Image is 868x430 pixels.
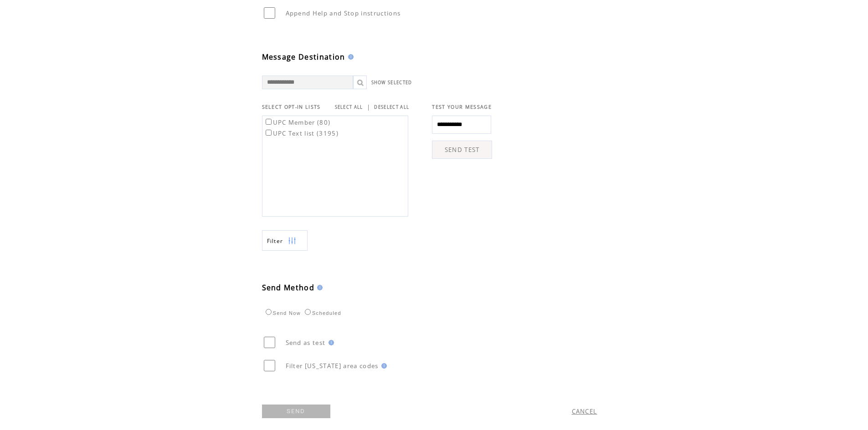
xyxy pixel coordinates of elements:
label: Scheduled [303,310,341,316]
img: help.gif [314,285,323,290]
label: UPC Member (80) [264,118,331,126]
span: Filter [US_STATE] area codes [286,362,379,370]
span: Message Destination [262,52,345,62]
input: Scheduled [305,309,311,315]
input: UPC Text list (3195) [266,130,272,136]
img: help.gif [345,54,354,60]
img: help.gif [379,363,387,369]
label: Send Now [263,310,301,316]
span: SELECT OPT-IN LISTS [262,104,321,110]
a: SEND TEST [432,141,492,159]
img: filters.png [288,231,296,251]
input: Send Now [266,309,272,315]
a: CANCEL [572,407,597,415]
label: UPC Text list (3195) [264,129,339,137]
span: | [367,103,370,111]
span: Send Method [262,283,315,293]
span: TEST YOUR MESSAGE [432,104,492,110]
a: Filter [262,230,308,251]
span: Show filters [267,237,283,245]
span: Send as test [286,339,326,347]
img: help.gif [326,340,334,345]
a: SHOW SELECTED [371,80,412,86]
a: SELECT ALL [335,104,363,110]
input: UPC Member (80) [266,119,272,125]
a: SEND [262,405,330,418]
a: DESELECT ALL [374,104,409,110]
span: Append Help and Stop instructions [286,9,401,17]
